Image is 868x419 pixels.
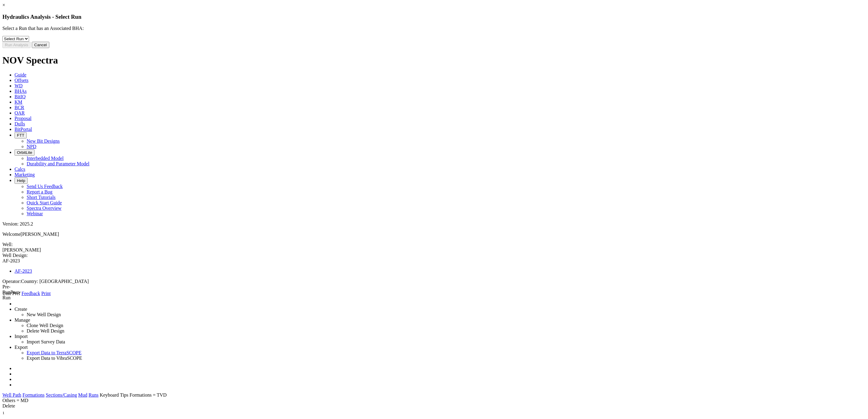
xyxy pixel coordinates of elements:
a: Well Path [2,392,21,398]
span: WD [15,83,23,88]
a: Short Tutorials [27,195,56,200]
a: Export Data to TerraSCOPE [27,350,81,355]
span: Operator: [2,279,21,284]
span: AF-2023 [2,258,20,263]
span: Well: [2,242,866,253]
a: Formations [22,392,44,398]
a: Interbedded Model [27,156,64,161]
span: Sort None [2,409,5,414]
span: Calcs [15,167,25,172]
a: Spectra Overview [27,206,61,211]
a: Durability and Parameter Model [27,161,90,166]
h1: NOV Spectra [2,55,866,66]
button: Run Analysis [2,42,31,48]
button: Cancel [32,42,49,48]
span: OrbitLite [17,150,32,155]
a: Manage [15,317,30,323]
p: Welcome [2,232,866,237]
span: BitIQ [15,94,25,99]
span: Formations = TVD Others = MD [2,392,167,403]
a: Quick Start Guide [27,200,62,205]
span: Feedback [21,291,40,296]
span: Offsets [15,78,28,83]
a: Clone Well Design [27,323,63,328]
a: Import Survey Data [27,339,65,344]
a: × [2,2,5,8]
a: Create [15,307,27,312]
span: BitPortal [15,127,32,132]
span: Well Design: [2,253,866,274]
sub: 1 [2,411,5,415]
a: New Bit Designs [27,138,60,144]
span: Marketing [15,172,35,177]
a: Send Us Feedback [27,184,63,189]
div: Sort None [2,403,12,415]
a: AF-2023 [15,268,32,274]
span: FTT [17,133,24,138]
span: Guide [15,72,26,77]
span: Proposal [15,116,31,121]
label: Post-Run [2,290,21,300]
span: Delete [2,403,15,408]
a: Report a Bug [27,189,52,194]
span: Country: [GEOGRAPHIC_DATA] [21,279,89,284]
p: Select a Run that has an Associated BHA: [2,26,866,31]
a: Import [15,334,28,339]
span: KM [15,99,22,105]
a: Unit Pref [2,291,20,296]
span: BHAs [15,89,27,94]
span: Dulls [15,121,25,126]
a: Print [41,291,51,296]
span: [PERSON_NAME] [21,232,59,237]
a: Runs [89,392,99,398]
h3: Hydraulics Analysis - Select Run [2,14,866,20]
a: Sections/Casing [46,392,77,398]
div: Version: 2025.2 [2,221,866,227]
span: [PERSON_NAME] [2,247,41,252]
span: BCR [15,105,24,110]
label: Pre-Run [2,284,11,295]
a: NPD [27,144,36,149]
a: Export [15,345,28,350]
a: Mud [78,392,87,398]
a: New Well Design [27,312,61,317]
span: OAR [15,110,25,115]
a: Export Data to VibraSCOPE [27,356,82,361]
a: Delete Well Design [27,328,64,333]
a: Webinar [27,211,43,216]
span: Keyboard Tips [100,392,128,398]
span: Help [17,178,25,183]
